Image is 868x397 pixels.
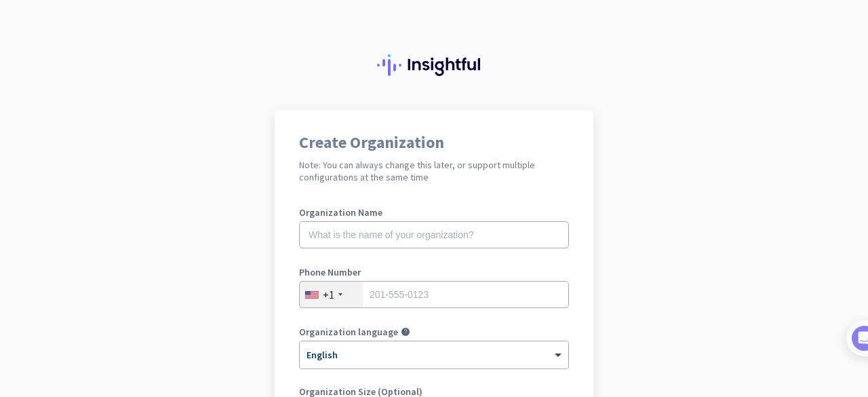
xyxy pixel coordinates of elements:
[299,281,569,308] input: 201-555-0123
[299,221,569,248] input: What is the name of your organization?
[299,267,569,277] label: Phone Number
[299,134,569,151] h1: Create Organization
[299,387,569,396] label: Organization Size (Optional)
[323,288,334,301] div: +1
[377,54,491,76] img: Insightful
[299,208,569,217] label: Organization Name
[299,159,569,183] h2: Note: You can always change this later, or support multiple configurations at the same time
[401,327,410,337] i: help
[299,327,398,337] label: Organization language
